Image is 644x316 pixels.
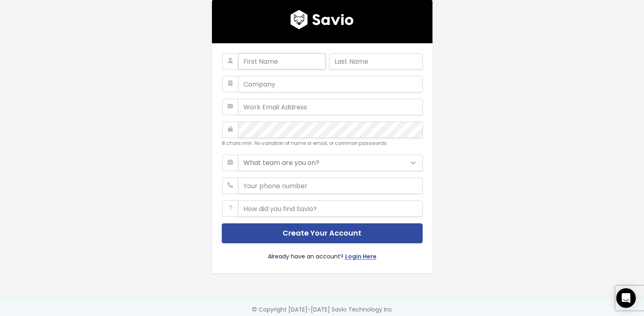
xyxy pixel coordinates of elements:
[345,251,377,263] a: Login Here
[329,53,423,69] input: Last Name
[222,243,423,263] div: Already have an account?
[238,178,423,194] input: Your phone number
[238,53,326,69] input: First Name
[290,10,354,29] img: logo600x187.a314fd40982d.png
[238,200,423,217] input: How did you find Savio?
[222,140,388,147] small: 8 chars min. No variation of name or email, or common passwords.
[252,305,392,315] div: © Copyright [DATE]-[DATE] Savio Technology Inc
[238,99,423,115] input: Work Email Address
[616,288,636,308] div: Open Intercom Messenger
[222,223,423,243] button: Create Your Account
[238,76,423,92] input: Company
